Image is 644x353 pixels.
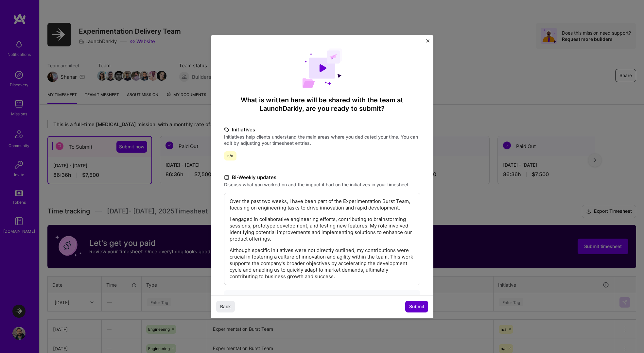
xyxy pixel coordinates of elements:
[224,126,420,134] label: Initiatives
[224,290,420,308] div: The information you provide will be shared with LaunchDarkly .
[230,216,415,242] p: I engaged in collaborative engineering efforts, contributing to brainstorming sessions, prototype...
[220,303,231,310] span: Back
[224,174,420,181] label: Bi-Weekly updates
[224,134,420,146] label: Initiatives help clients understand the main areas where you dedicated your time. You can edit by...
[224,174,229,181] i: icon DocumentBlack
[230,198,415,211] p: Over the past two weeks, I have been part of the Experimentation Burst Team, focusing on engineer...
[224,181,420,188] label: Discuss what you worked on and the impact it had on the initiatives in your timesheet.
[405,301,428,312] button: Submit
[426,39,429,46] button: Close
[224,126,229,134] i: icon TagBlack
[230,247,415,280] p: Although specific initiatives were not directly outlined, my contributions were crucial in foster...
[224,96,420,113] h4: What is written here will be shared with the team at LaunchDarkly , are you ready to submit?
[302,48,342,88] img: Demo day
[224,151,236,160] span: n/a
[409,303,424,310] span: Submit
[216,301,235,312] button: Back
